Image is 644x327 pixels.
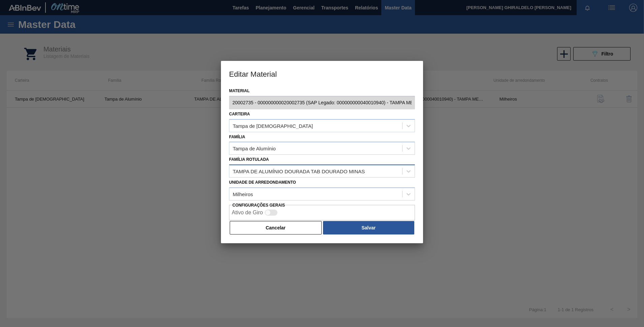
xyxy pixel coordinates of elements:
label: Unidade de arredondamento [229,180,296,185]
label: Família [229,135,245,139]
label: Configurações Gerais [232,203,285,208]
div: TAMPA DE ALUMÍNIO DOURADA TAB DOURADO MINAS [233,169,365,174]
div: Tampa de Alumínio [233,146,276,151]
label: Família Rotulada [229,157,269,162]
div: Tampa de [DEMOGRAPHIC_DATA] [233,123,313,129]
label: Ativo de Giro [232,210,263,215]
label: Material [229,86,415,96]
label: Carteira [229,112,250,116]
h3: Editar Material [221,61,423,86]
button: Cancelar [230,221,322,234]
div: Milheiros [233,191,253,197]
button: Salvar [323,221,414,234]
